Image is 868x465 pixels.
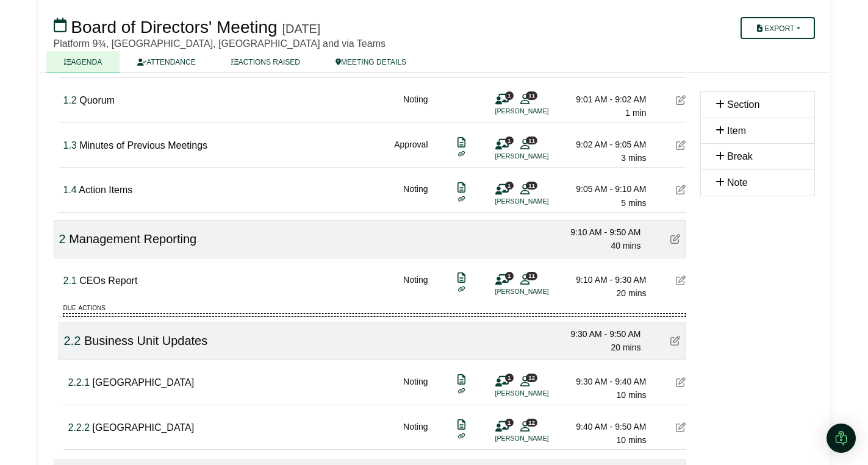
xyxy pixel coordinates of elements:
div: 9:02 AM - 9:05 AM [561,138,647,151]
a: ATTENDANCE [120,51,213,73]
span: Board of Directors' Meeting [71,18,277,37]
span: Quorum [79,95,115,105]
span: Click to fine tune number [59,232,66,246]
li: [PERSON_NAME] [495,286,587,297]
div: Noting [403,93,428,120]
span: 12 [526,419,537,427]
span: Click to fine tune number [63,275,77,286]
span: 1 [505,272,514,280]
div: Noting [403,182,428,210]
span: Break [727,151,753,162]
li: [PERSON_NAME] [495,106,587,116]
span: 1 min [625,108,646,118]
span: 1 [505,91,514,99]
div: Noting [403,273,428,300]
li: [PERSON_NAME] [495,196,587,207]
span: Click to fine tune number [63,185,77,195]
div: due actions [63,300,686,314]
span: Click to fine tune number [63,140,77,151]
div: 9:40 AM - 9:50 AM [561,420,647,433]
div: 9:30 AM - 9:50 AM [556,327,641,341]
button: Export [741,17,814,39]
a: ACTIONS RAISED [213,51,318,73]
span: 40 mins [611,241,640,250]
span: CEOs Report [79,275,137,286]
span: 11 [526,91,537,99]
span: 20 mins [616,288,646,298]
span: Item [727,126,746,136]
li: [PERSON_NAME] [495,388,587,399]
span: 10 mins [616,435,646,445]
span: 11 [526,272,537,280]
span: 1 [505,374,514,382]
span: 11 [526,182,537,190]
span: 3 mins [621,153,646,163]
span: Section [727,99,759,110]
div: Open Intercom Messenger [827,424,856,453]
span: Minutes of Previous Meetings [79,140,207,151]
span: Note [727,177,748,188]
span: Business Unit Updates [84,334,207,347]
span: 1 [505,419,514,427]
div: Approval [394,138,428,165]
div: 9:30 AM - 9:40 AM [561,375,647,388]
span: Click to fine tune number [68,377,90,388]
span: [GEOGRAPHIC_DATA] [93,377,195,388]
div: Noting [403,420,428,447]
a: AGENDA [46,51,120,73]
span: 12 [526,374,537,382]
span: Management Reporting [69,232,196,246]
span: 11 [526,137,537,144]
a: MEETING DETAILS [318,51,424,73]
span: Click to fine tune number [64,334,81,347]
div: 9:10 AM - 9:50 AM [556,225,641,239]
span: Platform 9¾, [GEOGRAPHIC_DATA], [GEOGRAPHIC_DATA] and via Teams [54,38,386,49]
span: [GEOGRAPHIC_DATA] [93,422,195,433]
span: Click to fine tune number [63,95,77,105]
span: Click to fine tune number [68,422,90,433]
li: [PERSON_NAME] [495,151,587,162]
span: 5 mins [621,198,646,208]
span: 1 [505,182,514,190]
span: 1 [505,137,514,144]
div: [DATE] [282,21,320,36]
span: 20 mins [611,343,640,352]
span: Action Items [79,185,132,195]
div: Noting [403,375,428,402]
span: 10 mins [616,390,646,400]
div: 9:05 AM - 9:10 AM [561,182,647,196]
li: [PERSON_NAME] [495,433,587,444]
div: 9:10 AM - 9:30 AM [561,273,647,286]
div: 9:01 AM - 9:02 AM [561,93,647,106]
